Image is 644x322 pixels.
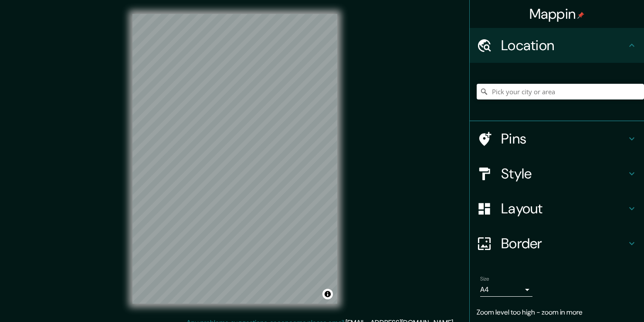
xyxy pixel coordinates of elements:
[470,28,644,63] div: Location
[477,84,644,99] input: Pick your city or area
[477,307,637,318] p: Zoom level too high - zoom in more
[470,226,644,261] div: Border
[470,191,644,226] div: Layout
[577,12,584,19] img: pin-icon.png
[529,5,585,23] h4: Mappin
[501,130,627,147] h4: Pins
[480,283,532,297] div: A4
[470,156,644,191] div: Style
[501,235,627,252] h4: Border
[501,200,627,217] h4: Layout
[501,165,627,182] h4: Style
[132,14,337,304] canvas: Map
[470,121,644,156] div: Pins
[501,37,627,54] h4: Location
[480,275,489,283] label: Size
[322,289,333,299] button: Toggle attribution
[566,288,634,312] iframe: Help widget launcher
